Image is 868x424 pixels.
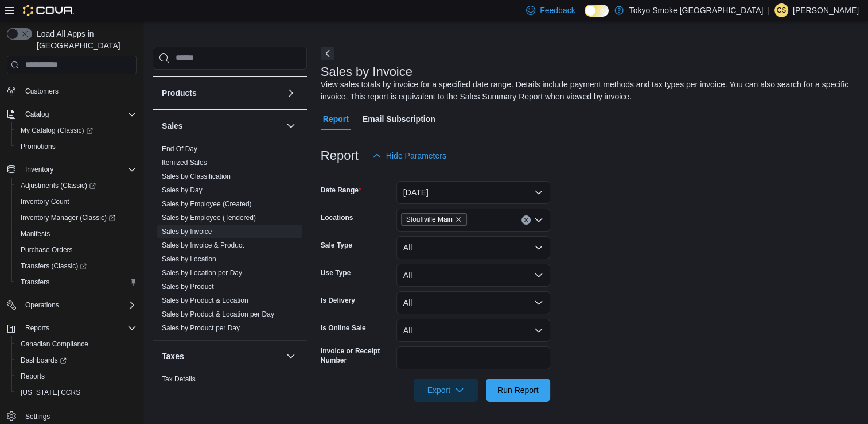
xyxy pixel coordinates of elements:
span: My Catalog (Classic) [16,124,137,137]
span: Purchase Orders [21,245,73,255]
button: All [396,319,550,342]
span: Inventory Manager (Classic) [21,213,115,222]
button: Products [162,87,282,99]
input: Dark Mode [585,5,609,17]
p: [PERSON_NAME] [793,3,859,17]
button: Operations [2,297,141,313]
button: Taxes [162,350,282,362]
h3: Report [321,149,359,163]
span: Reports [21,321,137,335]
label: Invoice or Receipt Number [321,346,392,365]
span: Export [421,379,471,402]
button: Inventory [2,161,141,178]
button: Purchase Orders [11,242,141,258]
p: Tokyo Smoke [GEOGRAPHIC_DATA] [629,3,764,17]
button: Manifests [11,226,141,242]
h3: Taxes [162,350,184,362]
a: My Catalog (Classic) [11,122,141,138]
button: Remove Stouffville Main from selection in this group [455,216,462,223]
a: Manifests [16,227,55,241]
button: Taxes [284,349,298,363]
span: Inventory Count [16,195,137,209]
span: Run Report [497,384,539,396]
span: Itemized Sales [162,158,207,167]
span: Catalog [21,107,137,121]
span: Sales by Day [162,186,203,195]
span: Sales by Invoice [162,227,212,236]
button: Catalog [2,106,141,122]
button: Reports [11,368,141,384]
button: Run Report [486,379,550,402]
span: Manifests [16,227,137,241]
span: Report [323,107,349,130]
h3: Products [162,87,197,99]
span: CS [777,3,787,17]
div: Casey Shankland [774,3,788,17]
a: Inventory Manager (Classic) [11,210,141,226]
button: Customers [2,83,141,99]
span: My Catalog (Classic) [21,126,93,135]
a: Sales by Product & Location per Day [162,310,274,318]
button: Clear input [521,215,531,225]
a: Sales by Invoice [162,228,212,236]
span: Reports [16,369,137,383]
span: Sales by Location [162,255,216,264]
span: Load All Apps in [GEOGRAPHIC_DATA] [32,28,137,51]
button: Promotions [11,138,141,155]
a: [US_STATE] CCRS [16,386,85,399]
span: Canadian Compliance [16,337,137,351]
span: Sales by Product [162,282,214,291]
span: Sales by Product & Location [162,296,248,305]
div: Sales [153,142,307,340]
a: Tax Details [162,375,196,383]
span: Inventory [25,165,53,174]
p: | [768,3,770,17]
button: Inventory Count [11,194,141,210]
a: Transfers (Classic) [16,259,91,273]
button: Hide Parameters [368,144,451,167]
label: Date Range [321,186,361,195]
span: Canadian Compliance [21,340,88,349]
span: Sales by Classification [162,172,231,181]
label: Is Online Sale [321,323,366,333]
label: Locations [321,213,353,222]
label: Sale Type [321,241,352,250]
span: Sales by Invoice & Product [162,241,244,250]
button: Next [321,47,334,60]
a: Sales by Day [162,186,203,194]
a: Purchase Orders [16,243,77,257]
a: Inventory Count [16,195,74,209]
span: Dashboards [21,356,67,365]
span: Sales by Product per Day [162,323,240,333]
button: Canadian Compliance [11,336,141,352]
a: Customers [21,84,63,98]
span: Customers [21,84,137,98]
button: Inventory [21,163,58,176]
span: Inventory [21,163,137,176]
span: Settings [25,412,50,421]
a: Inventory Manager (Classic) [16,211,120,225]
span: [US_STATE] CCRS [21,388,80,397]
span: Dashboards [16,353,137,367]
a: Promotions [16,140,60,153]
span: Email Subscription [363,107,435,130]
a: Dashboards [11,352,141,368]
a: Itemized Sales [162,159,207,167]
a: Dashboards [16,353,71,367]
span: Transfers [16,275,137,289]
button: All [396,264,550,287]
span: Stouffville Main [401,213,467,226]
button: Export [414,379,478,402]
button: Operations [21,298,64,312]
span: Promotions [16,140,137,153]
img: Cova [23,5,74,16]
span: Settings [21,408,137,423]
span: Reports [21,372,45,381]
button: Catalog [21,107,53,121]
span: Customers [25,87,59,96]
div: Taxes [153,372,307,404]
a: Sales by Product [162,283,214,291]
label: Use Type [321,268,351,277]
span: End Of Day [162,144,197,153]
span: Transfers [21,277,49,287]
